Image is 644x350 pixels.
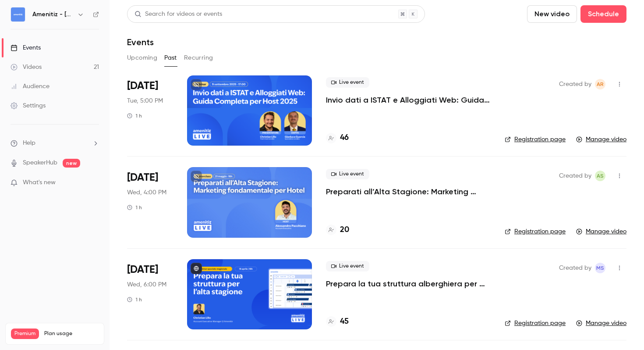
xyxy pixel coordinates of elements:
[580,5,626,23] button: Schedule
[597,171,604,181] span: AS
[63,159,80,168] span: new
[326,316,349,328] a: 45
[127,188,166,197] span: Wed, 4:00 PM
[595,79,605,89] span: Alessia Riolo
[505,135,566,144] a: Registration page
[88,179,99,187] iframe: Noticeable Trigger
[505,319,566,328] a: Registration page
[326,224,349,236] a: 20
[11,101,46,110] div: Settings
[326,261,369,271] span: Live event
[11,7,25,21] img: Amenitiz - Italia 🇮🇹
[127,259,173,329] div: Apr 16 Wed, 6:00 PM (Europe/Madrid)
[127,75,173,146] div: Sep 9 Tue, 5:00 PM (Europe/Madrid)
[11,82,50,91] div: Audience
[44,330,99,337] span: Plan usage
[127,79,158,93] span: [DATE]
[595,171,605,181] span: Antonio Sottosanti
[11,329,39,339] span: Premium
[576,227,626,236] a: Manage video
[326,77,369,88] span: Live event
[11,43,41,52] div: Events
[326,95,491,105] a: Invio dati a ISTAT e Alloggiati Web: Guida completa per host 2025
[11,63,42,71] div: Videos
[340,132,349,144] h4: 46
[559,79,591,89] span: Created by
[184,51,213,65] button: Recurring
[326,132,349,144] a: 46
[527,5,577,23] button: New video
[595,263,605,273] span: Maria Serra
[127,37,154,47] h1: Events
[127,280,166,289] span: Wed, 6:00 PM
[127,112,142,119] div: 1 h
[597,79,604,89] span: AR
[576,135,626,144] a: Manage video
[127,204,142,211] div: 1 h
[127,167,173,237] div: May 21 Wed, 4:00 PM (Europe/Madrid)
[127,263,158,277] span: [DATE]
[164,51,177,65] button: Past
[127,296,142,303] div: 1 h
[326,279,491,289] a: Prepara la tua struttura alberghiera per l’alta stagione
[11,139,99,148] li: help-dropdown-opener
[505,227,566,236] a: Registration page
[559,263,591,273] span: Created by
[326,186,491,197] a: Preparati all’Alta Stagione: Marketing fondamentale per Hotel
[134,10,222,19] div: Search for videos or events
[23,178,56,187] span: What's new
[32,10,74,19] h6: Amenitiz - [GEOGRAPHIC_DATA] 🇮🇹
[576,319,626,328] a: Manage video
[559,171,591,181] span: Created by
[23,139,35,148] span: Help
[340,224,349,236] h4: 20
[326,169,369,179] span: Live event
[23,158,57,168] a: SpeakerHub
[596,263,604,273] span: MS
[127,96,163,105] span: Tue, 5:00 PM
[340,316,349,328] h4: 45
[127,171,158,185] span: [DATE]
[127,51,157,65] button: Upcoming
